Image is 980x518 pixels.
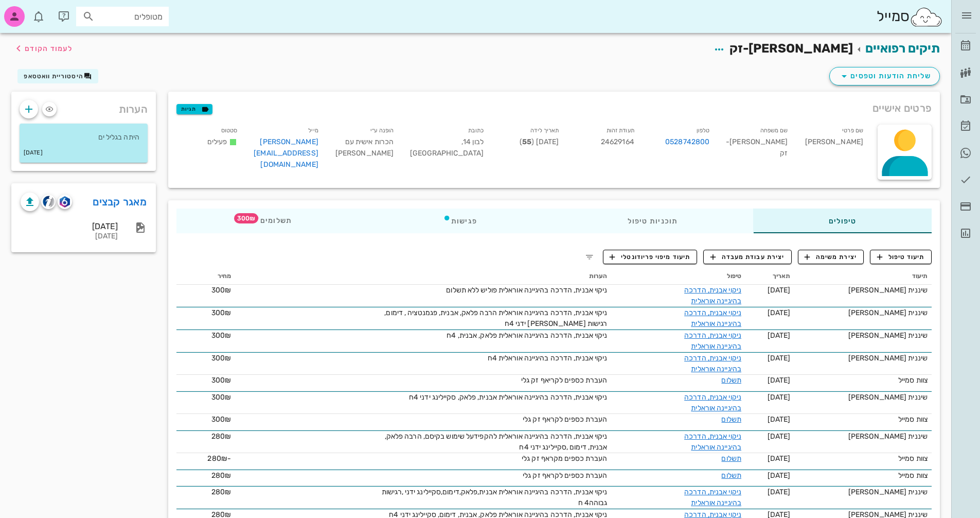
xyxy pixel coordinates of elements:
[838,70,931,82] span: שליחת הודעות וטפסים
[798,487,928,497] div: שיננית [PERSON_NAME]
[684,331,741,351] a: ניקוי אבנית, הדרכה בהיגיינה אוראלית
[553,209,753,233] div: תוכניות טיפול
[523,415,607,424] span: העברת כספים לקראף זק גלי
[521,376,608,385] span: העברת כספים לקריאף זק גלי
[872,100,932,116] span: פרטים אישיים
[30,8,37,14] span: תג
[93,194,147,210] a: מאגר קבצים
[530,127,559,134] small: תאריך לידה
[523,471,607,480] span: העברת כספים לקראף זק גלי
[603,250,698,264] button: תיעוד מיפוי פריודונטלי
[235,268,611,285] th: הערות
[768,286,791,295] span: [DATE]
[410,149,484,158] span: [GEOGRAPHIC_DATA]
[798,414,928,425] div: צוות סמייל
[684,308,741,328] a: ניקוי אבנית, הדרכה בהיגיינה אוראלית
[684,393,741,412] a: ניקוי אבנית, הדרכה בהיגיינה אוראלית
[211,286,231,295] span: 300₪
[798,250,864,264] button: יצירת משימה
[607,127,634,134] small: תעודת זהות
[805,252,857,262] span: יצירת משימה
[768,471,791,480] span: [DATE]
[24,73,83,80] span: היסטוריית וואטסאפ
[798,431,928,442] div: שיננית [PERSON_NAME]
[768,488,791,496] span: [DATE]
[382,488,607,507] span: ניקוי אבנית, הדרכה בהיגיינה אוראלית אבנית,פלאק,דימום,סקיילינג ידני ,רגישות גבוהה4 ח
[877,6,943,28] div: סמייל
[798,307,928,318] div: שיננית [PERSON_NAME]
[43,196,55,208] img: cliniview logo
[601,137,634,146] span: 24629164
[796,123,871,177] div: [PERSON_NAME]
[461,137,463,146] span: ,
[461,137,484,146] span: לבון 14
[211,308,231,317] span: 300₪
[181,105,208,114] span: תגיות
[877,252,925,262] span: תיעוד טיפול
[798,453,928,464] div: צוות סמייל
[520,137,559,146] span: [DATE] ( )
[798,375,928,386] div: צוות סמייל
[753,209,932,233] div: טיפולים
[211,415,231,424] span: 300₪
[684,432,741,452] a: ניקוי אבנית, הדרכה בהיגיינה אוראלית
[211,471,231,480] span: 280₪
[211,331,231,340] span: 300₪
[211,432,231,441] span: 280₪
[24,147,43,159] small: [DATE]
[384,308,607,328] span: ניקוי אבנית, הדרכה בהיגיינה אוראלית הרבה פלאק, אבנית, פגמנטציה , דימום, רגישות [PERSON_NAME] ידני 4ח
[721,376,741,385] a: תשלום
[252,217,292,225] span: תשלומים
[254,137,318,169] a: [PERSON_NAME][EMAIL_ADDRESS][DOMAIN_NAME]
[798,470,928,481] div: צוות סמייל
[794,268,932,285] th: תיעוד
[207,137,227,146] span: פעילים
[12,39,73,58] button: לעמוד הקודם
[11,92,156,122] div: הערות
[865,41,940,56] a: תיקים רפואיים
[665,136,709,148] a: 0528742800
[17,69,98,83] button: היסטוריית וואטסאפ
[745,268,794,285] th: תאריך
[28,132,139,143] p: היתה בגליל ים
[60,196,69,208] img: romexis logo
[447,331,607,340] span: ניקוי אבנית, הדרכה בהיגיינה אוראלית פלאק, אבנית, 4ח
[798,330,928,341] div: שיננית [PERSON_NAME]
[768,415,791,424] span: [DATE]
[703,250,791,264] button: יצירת עבודת מעבדה
[468,127,484,134] small: כתובת
[522,454,607,463] span: העברת כספים מקראף זק גלי
[721,454,741,463] a: תשלום
[327,123,402,177] div: הכרות אישית עם [PERSON_NAME]
[798,392,928,403] div: שיננית [PERSON_NAME]
[367,209,553,233] div: פגישות
[684,354,741,373] a: ניקוי אבנית, הדרכה בהיגיינה אוראלית
[910,7,943,27] img: SmileCloud logo
[211,488,231,496] span: 280₪
[611,268,745,285] th: טיפול
[684,488,741,507] a: ניקוי אבנית, הדרכה בהיגיינה אוראלית
[21,221,118,231] div: [DATE]
[207,454,231,463] span: -280₪
[211,354,231,362] span: 300₪
[710,252,785,262] span: יצירת עבודת מעבדה
[842,127,863,134] small: שם פרטי
[409,393,608,402] span: ניקוי אבנית, הדרכה בהיגיינה אוראלית אבנית, פלאק, סקיילינג ידני 4ח
[768,376,791,385] span: [DATE]
[41,195,56,209] button: cliniview logo
[308,127,318,134] small: מייל
[211,376,231,385] span: 300₪
[760,127,788,134] small: שם משפחה
[798,285,928,296] div: שיננית [PERSON_NAME]
[221,127,238,134] small: סטטוס
[488,354,608,362] span: ניקוי אבנית, הדרכה בהיגיינה אוראלית 4ח
[370,127,394,134] small: הופנה ע״י
[25,44,73,53] span: לעמוד הקודם
[21,232,118,241] div: [DATE]
[768,432,791,441] span: [DATE]
[176,268,235,285] th: מחיר
[768,393,791,402] span: [DATE]
[684,286,741,305] a: ניקוי אבנית, הדרכה בהיגיינה אוראלית
[610,252,690,262] span: תיעוד מיפוי פריודונטלי
[697,127,710,134] small: טלפון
